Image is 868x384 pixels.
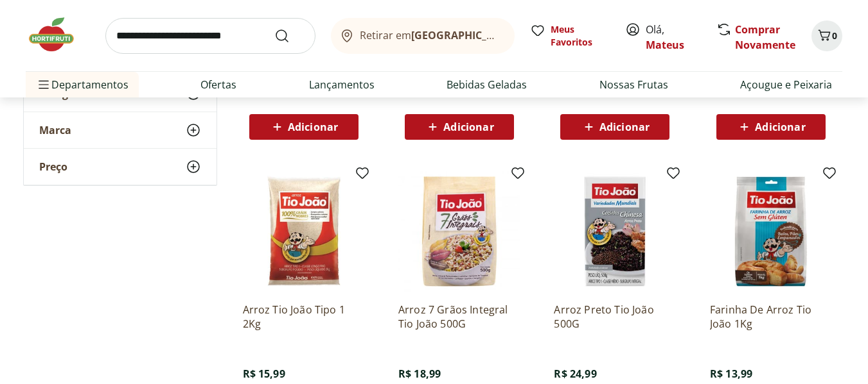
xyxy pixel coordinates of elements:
[599,77,668,92] a: Nossas Frutas
[288,122,338,132] span: Adicionar
[36,69,51,100] button: Menu
[26,15,90,54] img: Hortifruti
[398,171,520,292] img: Arroz 7 Grãos Integral Tio João 500G
[551,23,610,49] span: Meus Favoritos
[599,122,650,132] span: Adicionar
[710,367,752,381] span: R$ 13,99
[274,28,305,44] button: Submit Search
[331,18,515,54] button: Retirar em[GEOGRAPHIC_DATA]/[GEOGRAPHIC_DATA]
[24,112,217,148] button: Marca
[105,18,315,54] input: search
[443,122,493,132] span: Adicionar
[24,149,217,185] button: Preço
[398,367,441,381] span: R$ 18,99
[716,114,826,140] button: Adicionar
[832,29,837,42] span: 0
[39,160,67,173] span: Preço
[36,69,128,100] span: Departamentos
[360,29,502,41] span: Retirar em
[411,28,628,42] b: [GEOGRAPHIC_DATA]/[GEOGRAPHIC_DATA]
[560,114,669,140] button: Adicionar
[530,23,610,49] a: Meus Favoritos
[646,22,703,53] span: Olá,
[39,124,71,137] span: Marca
[811,21,842,51] button: Carrinho
[554,171,676,292] img: Arroz Preto Tio João 500G
[243,171,365,292] img: Arroz Tio João Tipo 1 2Kg
[309,77,375,92] a: Lançamentos
[735,22,795,52] a: Comprar Novamente
[740,77,832,92] a: Açougue e Peixaria
[243,303,365,331] a: Arroz Tio João Tipo 1 2Kg
[249,114,359,140] button: Adicionar
[405,114,514,140] button: Adicionar
[710,171,832,292] img: Farinha De Arroz Tio João 1Kg
[200,77,236,92] a: Ofertas
[243,367,285,381] span: R$ 15,99
[554,367,596,381] span: R$ 24,99
[447,77,527,92] a: Bebidas Geladas
[710,303,832,331] a: Farinha De Arroz Tio João 1Kg
[755,122,805,132] span: Adicionar
[554,303,676,331] a: Arroz Preto Tio João 500G
[646,38,684,52] a: Mateus
[398,303,520,331] a: Arroz 7 Grãos Integral Tio João 500G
